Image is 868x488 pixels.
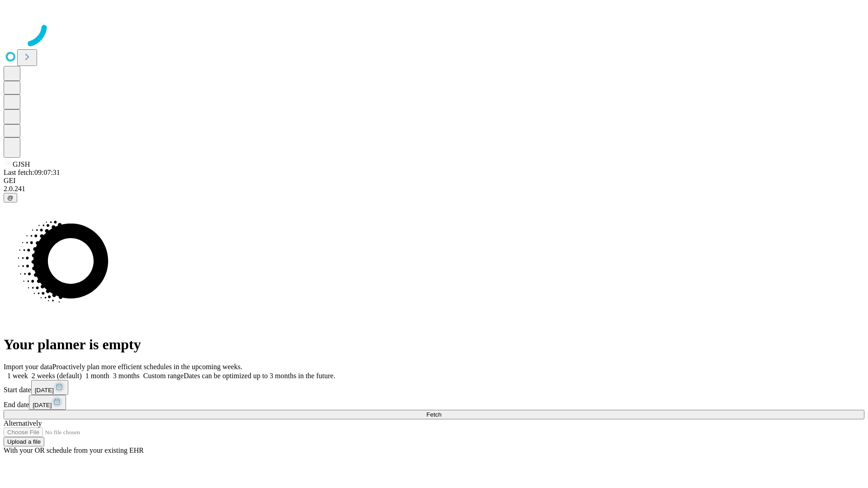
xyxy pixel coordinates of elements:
[35,387,54,394] span: [DATE]
[426,411,441,418] span: Fetch
[85,372,109,380] span: 1 month
[7,372,28,380] span: 1 week
[184,372,335,380] span: Dates can be optimized up to 3 months in the future.
[4,193,17,202] button: @
[4,363,52,371] span: Import your data
[33,402,52,408] span: [DATE]
[4,185,864,193] div: 2.0.241
[4,380,864,395] div: Start date
[113,372,140,380] span: 3 months
[143,372,184,380] span: Custom range
[4,410,864,419] button: Fetch
[4,446,144,454] span: With your OR schedule from your existing EHR
[4,169,60,176] span: Last fetch: 09:07:31
[7,194,14,201] span: @
[4,437,44,446] button: Upload a file
[13,160,30,168] span: GJSH
[32,372,82,380] span: 2 weeks (default)
[4,177,864,185] div: GEI
[29,395,66,410] button: [DATE]
[52,363,242,371] span: Proactively plan more efficient schedules in the upcoming weeks.
[4,336,864,353] h1: Your planner is empty
[4,419,42,427] span: Alternatively
[31,380,68,395] button: [DATE]
[4,395,864,410] div: End date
